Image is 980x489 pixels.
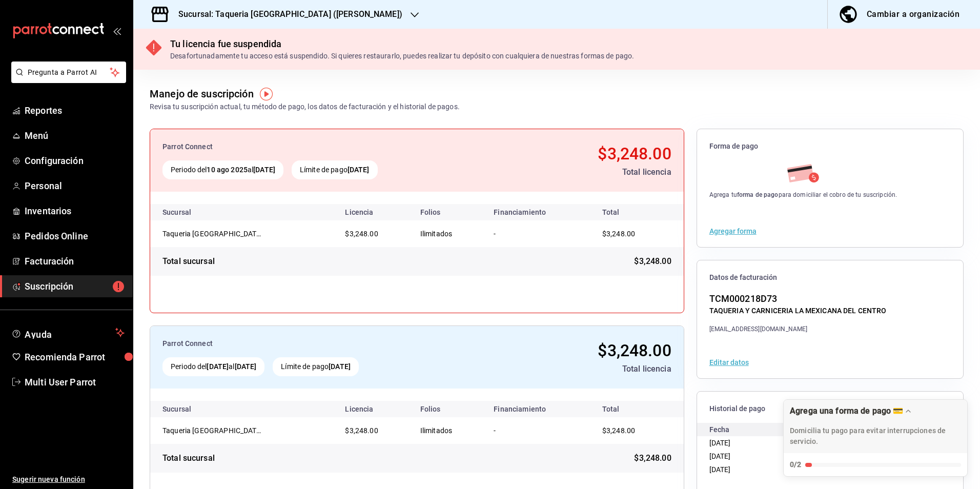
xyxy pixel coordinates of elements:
strong: 10 ago 2025 [207,166,247,174]
th: Total [590,401,684,417]
span: Historial de pago [709,404,951,414]
div: Límite de pago [273,357,359,376]
td: Ilimitados [412,220,485,247]
span: Inventarios [25,204,125,218]
th: Folios [412,401,485,417]
div: [DATE] [709,450,830,463]
img: Tooltip marker [260,88,273,100]
div: Parrot Connect [162,338,474,349]
th: Folios [412,204,485,220]
th: Financiamiento [485,204,590,220]
div: 0/2 [790,459,801,470]
div: Agrega tu para domiciliar el cobro de tu suscripción. [709,190,897,199]
button: Expand Checklist [784,400,967,476]
div: Desafortunadamente tu acceso está suspendido. Si quieres restaurarlo, puedes realizar tu depósito... [170,51,634,62]
div: [DATE] [709,436,830,450]
div: Fecha [709,423,830,436]
a: Pregunta a Parrot AI [7,74,126,85]
span: Recomienda Parrot [25,350,125,364]
span: Forma de pago [709,141,951,151]
div: Tu licencia fue suspendida [170,37,634,51]
span: Pregunta a Parrot AI [28,67,110,78]
strong: [DATE] [348,166,370,174]
button: Pregunta a Parrot AI [11,62,126,83]
span: Multi User Parrot [25,375,125,389]
div: Taqueria [GEOGRAPHIC_DATA] ([GEOGRAPHIC_DATA]) [162,425,265,436]
div: Taqueria La Mexicana (Valle) [162,425,265,436]
span: $3,248.00 [634,255,671,268]
span: $3,248.00 [345,426,378,435]
div: Periodo del al [162,160,283,179]
span: $3,248.00 [345,230,378,238]
span: $3,248.00 [602,230,635,238]
h3: Sucursal: Taqueria [GEOGRAPHIC_DATA] ([PERSON_NAME]) [170,8,402,21]
th: Total [590,204,684,220]
div: Parrot Connect [162,141,484,152]
span: $3,248.00 [602,426,635,435]
span: Facturación [25,254,125,268]
div: Manejo de suscripción [150,86,254,101]
strong: [DATE] [329,362,351,371]
div: TAQUERIA Y CARNICERIA LA MEXICANA DEL CENTRO [709,305,887,316]
div: Revisa tu suscripción actual, tu método de pago, los datos de facturación y el historial de pagos. [150,101,460,112]
div: [DATE] [709,463,830,476]
button: Agregar forma [709,228,757,235]
button: open_drawer_menu [113,27,121,35]
strong: [DATE] [235,362,257,371]
div: Total licencia [492,166,671,178]
td: - [485,220,590,247]
td: - [485,417,590,444]
div: Agrega una forma de pago 💳 [790,406,903,416]
div: [EMAIL_ADDRESS][DOMAIN_NAME] [709,324,887,334]
span: Ayuda [25,327,111,339]
div: Total sucursal [162,255,215,268]
span: Pedidos Online [25,229,125,243]
th: Financiamiento [485,401,590,417]
span: Reportes [25,104,125,117]
span: Suscripción [25,279,125,293]
strong: [DATE] [253,166,275,174]
span: Configuración [25,154,125,168]
button: Editar datos [709,359,749,366]
div: Periodo del al [162,357,264,376]
div: Taqueria [GEOGRAPHIC_DATA] ([GEOGRAPHIC_DATA]) [162,229,265,239]
strong: [DATE] [207,362,229,371]
div: Total licencia [482,363,671,375]
span: Sugerir nueva función [12,474,125,485]
div: Total sucursal [162,452,215,464]
span: $3,248.00 [634,452,671,464]
div: Cambiar a organización [867,7,959,22]
th: Licencia [337,204,412,220]
span: $3,248.00 [598,144,671,164]
p: Domicilia tu pago para evitar interrupciones de servicio. [790,425,961,447]
span: $3,248.00 [598,341,671,360]
span: Menú [25,129,125,142]
td: Ilimitados [412,417,485,444]
div: Taqueria La Mexicana (Valle) [162,229,265,239]
div: Agrega una forma de pago 💳 [783,399,968,477]
div: Límite de pago [292,160,378,179]
strong: forma de pago [737,191,779,198]
div: TCM000218D73 [709,292,887,305]
div: Sucursal [162,208,219,216]
span: Personal [25,179,125,193]
th: Licencia [337,401,412,417]
div: Drag to move checklist [784,400,967,453]
span: Datos de facturación [709,273,951,282]
div: Sucursal [162,405,219,413]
